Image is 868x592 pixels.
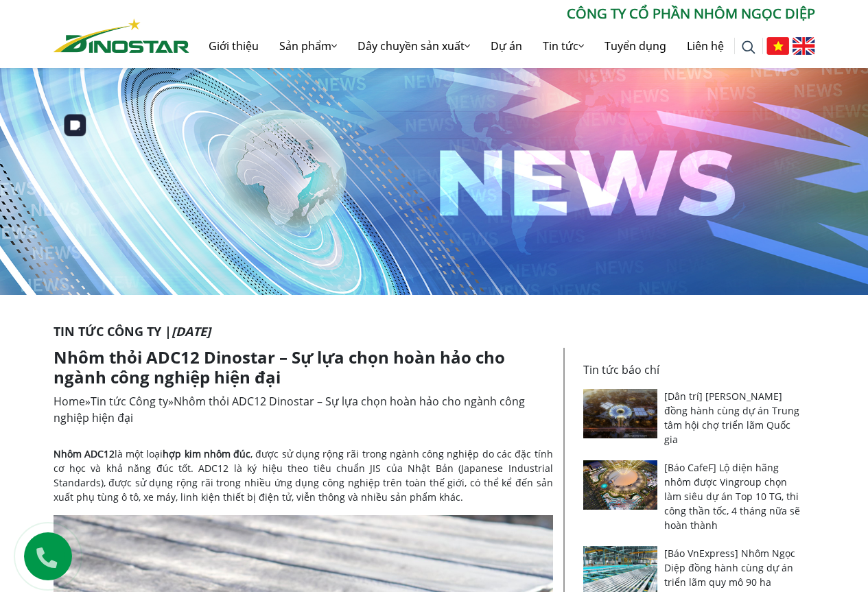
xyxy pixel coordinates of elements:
span: là một loại , được sử dụng rộng rãi trong ngành công nghiệp do các đặc tính cơ học và khả năng đú... [54,447,553,504]
img: English [793,37,815,55]
a: Tin tức [532,24,594,68]
p: CÔNG TY CỔ PHẦN NHÔM NGỌC DIỆP [189,3,815,24]
a: Home [54,394,85,409]
a: Sản phẩm [269,24,347,68]
a: Liên hệ [677,24,734,68]
a: Dự án [480,24,532,68]
p: Tin tức Công ty | [54,322,815,341]
img: [Dân trí] Nhôm Ngọc Diệp đồng hành cùng dự án Trung tâm hội chợ triển lãm Quốc gia [583,389,658,438]
a: [Dân trí] [PERSON_NAME] đồng hành cùng dự án Trung tâm hội chợ triển lãm Quốc gia [664,390,799,446]
h1: Nhôm thỏi ADC12 Dinostar – Sự lựa chọn hoàn hảo cho ngành công nghiệp hiện đại [54,348,553,388]
a: Tin tức Công ty [91,394,168,409]
a: Dây chuyền sản xuất [347,24,480,68]
strong: Nhôm ADC12 [54,447,115,460]
img: Nhôm Dinostar [54,19,189,53]
img: search [742,40,755,54]
img: Tiếng Việt [766,37,789,55]
span: » » [54,394,525,425]
a: Tuyển dụng [594,24,677,68]
strong: hợp kim nhôm đúc [163,447,250,460]
a: [Báo CafeF] Lộ diện hãng nhôm được Vingroup chọn làm siêu dự án Top 10 TG, thi công thần tốc, 4 t... [664,461,800,532]
img: [Báo CafeF] Lộ diện hãng nhôm được Vingroup chọn làm siêu dự án Top 10 TG, thi công thần tốc, 4 t... [583,460,658,510]
i: [DATE] [172,323,211,340]
p: Tin tức báo chí [583,362,807,378]
a: Giới thiệu [198,24,269,68]
a: [Báo VnExpress] Nhôm Ngọc Diệp đồng hành cùng dự án triển lãm quy mô 90 ha [664,547,795,589]
span: Nhôm thỏi ADC12 Dinostar – Sự lựa chọn hoàn hảo cho ngành công nghiệp hiện đại [54,394,525,425]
